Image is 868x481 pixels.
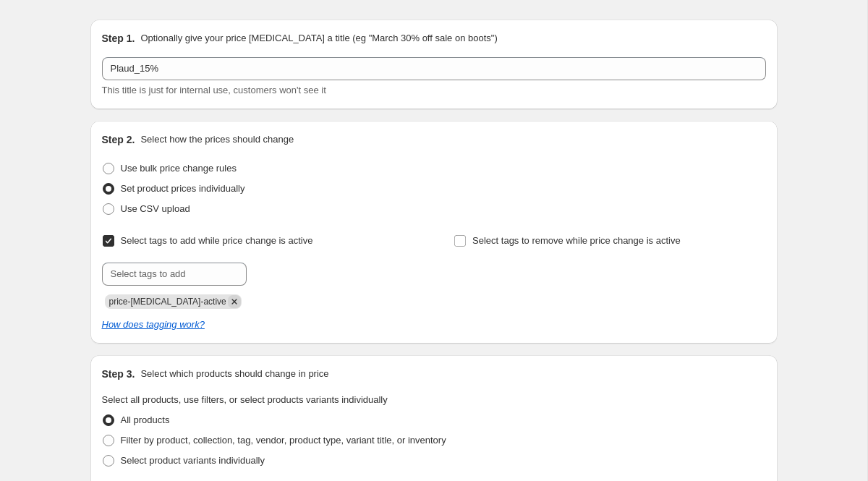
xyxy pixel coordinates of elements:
p: Select how the prices should change [140,132,294,147]
span: Select all products, use filters, or select products variants individually [102,394,388,405]
p: Optionally give your price [MEDICAL_DATA] a title (eg "March 30% off sale on boots") [140,31,497,46]
span: Use CSV upload [121,203,190,214]
span: Select tags to remove while price change is active [472,235,681,246]
button: Remove price-change-job-active [228,295,241,308]
span: All products [121,414,170,425]
span: Filter by product, collection, tag, vendor, product type, variant title, or inventory [121,435,446,446]
input: 30% off holiday sale [102,57,766,80]
h2: Step 1. [102,31,135,46]
a: How does tagging work? [102,319,205,330]
p: Select which products should change in price [140,367,328,381]
span: price-change-job-active [109,297,226,307]
h2: Step 3. [102,367,135,381]
span: Select product variants individually [121,455,265,466]
span: This title is just for internal use, customers won't see it [102,85,326,95]
span: Use bulk price change rules [121,163,237,174]
span: Select tags to add while price change is active [121,235,313,246]
h2: Step 2. [102,132,135,147]
span: Set product prices individually [121,183,245,194]
input: Select tags to add [102,263,247,286]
